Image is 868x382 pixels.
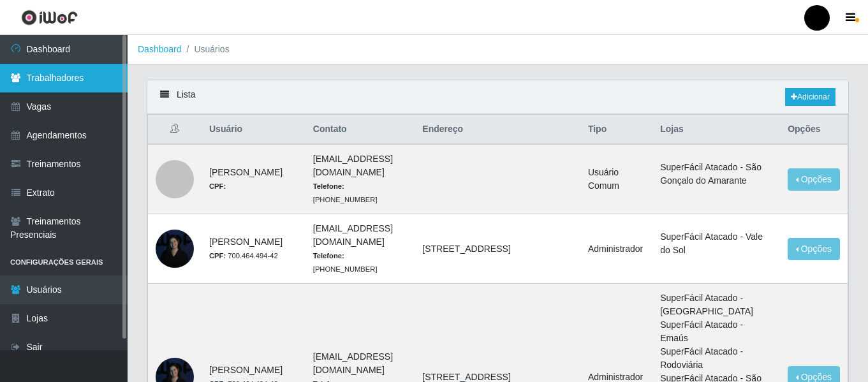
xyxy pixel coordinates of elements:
strong: CPF: [209,252,226,260]
button: Opções [788,238,840,260]
button: Opções [788,168,840,191]
a: Adicionar [785,88,835,106]
th: Usuário [202,115,305,145]
th: Opções [780,115,848,145]
li: SuperFácil Atacado - [GEOGRAPHIC_DATA] [660,291,772,318]
strong: CPF: [209,182,226,190]
small: [PHONE_NUMBER] [313,182,378,203]
th: Tipo [580,115,652,145]
li: SuperFácil Atacado - São Gonçalo do Amarante [660,161,772,187]
li: SuperFácil Atacado - Vale do Sol [660,230,772,257]
td: [STREET_ADDRESS] [415,214,580,284]
img: CoreUI Logo [21,10,78,26]
small: 700.464.494-42 [209,252,278,260]
small: [PHONE_NUMBER] [313,252,378,273]
li: SuperFácil Atacado - Rodoviária [660,345,772,372]
th: Contato [305,115,415,145]
td: [EMAIL_ADDRESS][DOMAIN_NAME] [305,144,415,214]
td: Administrador [580,214,652,284]
td: [EMAIL_ADDRESS][DOMAIN_NAME] [305,214,415,284]
th: Endereço [415,115,580,145]
a: Dashboard [138,44,182,54]
td: [PERSON_NAME] [202,214,305,284]
th: Lojas [652,115,780,145]
div: Lista [147,80,848,114]
li: SuperFácil Atacado - Emaús [660,318,772,345]
td: [PERSON_NAME] [202,144,305,214]
td: Usuário Comum [580,144,652,214]
li: Usuários [182,43,230,56]
strong: Telefone: [313,252,344,260]
strong: Telefone: [313,182,344,190]
nav: breadcrumb [128,35,868,64]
